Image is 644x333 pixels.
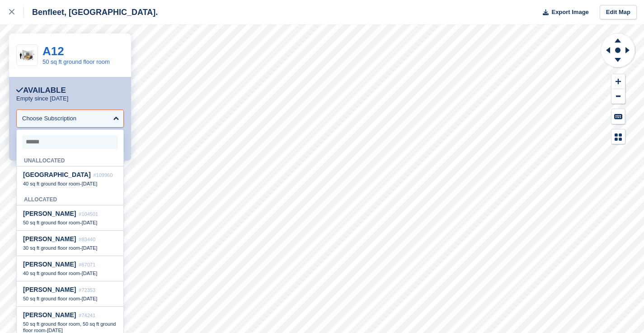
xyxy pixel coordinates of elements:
[23,261,76,268] span: [PERSON_NAME]
[23,210,76,217] span: [PERSON_NAME]
[23,270,117,276] div: -
[79,211,98,217] span: #104501
[23,271,80,276] span: 40 sq ft ground floor room
[82,181,98,186] span: [DATE]
[600,5,637,20] a: Edit Map
[23,220,80,225] span: 50 sq ft ground floor room
[82,245,98,251] span: [DATE]
[611,74,625,89] button: Zoom In
[611,89,625,104] button: Zoom Out
[611,109,625,124] button: Keyboard Shortcuts
[551,8,588,17] span: Export Image
[23,311,76,319] span: [PERSON_NAME]
[23,171,91,178] span: [GEOGRAPHIC_DATA]
[23,245,117,251] div: -
[42,58,110,65] a: 50 sq ft ground floor room
[16,95,68,102] p: Empty since [DATE]
[79,287,95,293] span: #72353
[23,295,117,302] div: -
[79,262,95,267] span: #67071
[23,286,76,293] span: [PERSON_NAME]
[611,129,625,144] button: Map Legend
[47,328,63,333] span: [DATE]
[82,271,98,276] span: [DATE]
[79,313,95,318] span: #74241
[23,296,80,301] span: 50 sq ft ground floor room
[23,181,117,187] div: -
[17,48,38,63] img: 50.jpg
[42,44,64,58] a: A12
[23,219,117,226] div: -
[16,86,66,95] div: Available
[22,114,76,123] div: Choose Subscription
[537,5,589,20] button: Export Image
[23,245,80,251] span: 30 sq ft ground floor room
[23,235,76,243] span: [PERSON_NAME]
[17,152,123,166] div: Unallocated
[17,191,123,205] div: Allocated
[82,296,98,301] span: [DATE]
[23,321,116,333] span: 50 sq ft ground floor room, 50 sq ft ground floor room
[23,181,80,186] span: 40 sq ft ground floor room
[24,7,158,18] div: Benfleet, [GEOGRAPHIC_DATA].
[82,220,98,225] span: [DATE]
[79,237,95,242] span: #83440
[93,172,113,178] span: #109960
